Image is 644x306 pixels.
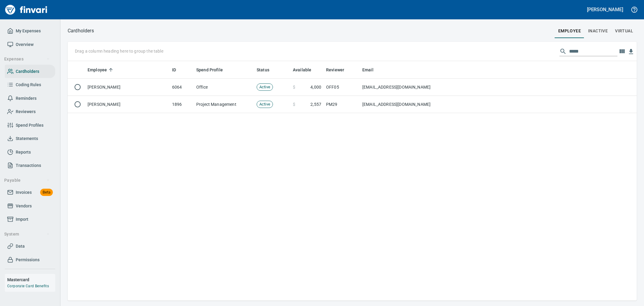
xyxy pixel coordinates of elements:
[5,119,55,132] a: Spend Profiles
[360,96,444,113] td: [EMAIL_ADDRESS][DOMAIN_NAME]
[293,84,295,90] span: $
[615,27,633,35] span: virtual
[293,101,295,107] span: $
[5,65,55,78] a: Cardholders
[170,96,194,113] td: 1896
[170,79,194,96] td: 6064
[5,213,55,226] a: Import
[75,48,163,54] p: Drag a column heading here to group the table
[585,5,625,14] button: [PERSON_NAME]
[5,199,55,213] a: Vendors
[310,101,321,107] span: 2,557
[2,175,52,186] button: Payable
[4,2,49,17] img: Finvari
[293,66,311,73] span: Available
[257,66,269,73] span: Status
[558,27,581,35] span: employee
[587,6,623,13] h5: [PERSON_NAME]
[257,66,277,73] span: Status
[16,41,34,48] span: Overview
[16,27,41,35] span: My Expenses
[310,84,321,90] span: 4,000
[5,186,55,199] a: InvoicesBeta
[2,229,52,240] button: System
[5,92,55,105] a: Reminders
[362,66,373,73] span: Email
[194,79,254,96] td: Office
[617,47,626,56] button: Choose columns to display
[626,47,636,56] button: Download Table
[172,66,184,73] span: ID
[16,95,37,102] span: Reminders
[16,216,28,223] span: Import
[257,102,273,107] span: Active
[324,79,360,96] td: OFF05
[85,96,170,113] td: [PERSON_NAME]
[588,27,608,35] span: Inactive
[5,24,55,38] a: My Expenses
[5,145,55,159] a: Reports
[85,79,170,96] td: [PERSON_NAME]
[5,159,55,172] a: Transactions
[326,66,352,73] span: Reviewer
[360,79,444,96] td: [EMAIL_ADDRESS][DOMAIN_NAME]
[324,96,360,113] td: PM29
[293,66,319,73] span: Available
[5,239,55,253] a: Data
[88,66,115,73] span: Employee
[68,27,94,34] nav: breadcrumb
[16,148,31,156] span: Reports
[16,122,43,129] span: Spend Profiles
[326,66,344,73] span: Reviewer
[194,96,254,113] td: Project Management
[68,27,94,34] p: Cardholders
[16,202,32,210] span: Vendors
[16,243,25,250] span: Data
[16,108,36,116] span: Reviewers
[16,81,41,89] span: Coding Rules
[4,55,50,63] span: Expenses
[2,54,52,65] button: Expenses
[7,276,55,283] h6: Mastercard
[5,132,55,145] a: Statements
[16,189,32,196] span: Invoices
[16,135,38,142] span: Statements
[4,230,50,238] span: System
[172,66,176,73] span: ID
[40,189,53,196] span: Beta
[5,105,55,119] a: Reviewers
[257,84,273,90] span: Active
[16,256,40,264] span: Permissions
[5,78,55,92] a: Coding Rules
[196,66,231,73] span: Spend Profile
[16,162,41,169] span: Transactions
[5,38,55,51] a: Overview
[4,177,50,184] span: Payable
[362,66,381,73] span: Email
[7,284,49,288] a: Corporate Card Benefits
[16,68,39,75] span: Cardholders
[5,253,55,267] a: Permissions
[88,66,107,73] span: Employee
[196,66,223,73] span: Spend Profile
